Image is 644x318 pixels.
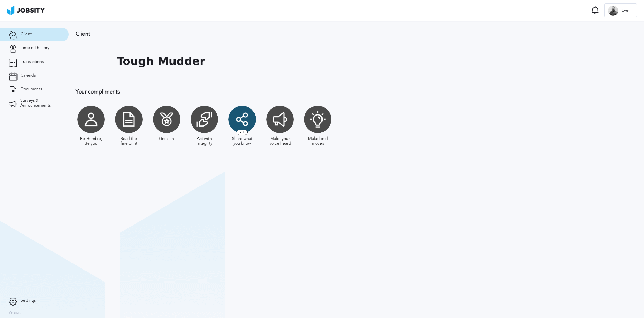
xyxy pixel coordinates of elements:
div: Go all in [159,136,174,141]
span: Ever [618,8,633,13]
span: Surveys & Announcements [20,98,60,108]
span: Transactions [21,59,44,64]
div: Make bold moves [306,136,330,146]
span: Settings [21,298,36,303]
span: Client [21,32,32,37]
label: Version: [9,311,21,315]
div: Be Humble, Be you [79,136,103,146]
span: Calendar [21,73,37,78]
button: EEver [604,3,637,17]
img: ab4bad089aa723f57921c736e9817d99.png [7,6,45,15]
span: x 1 [237,130,248,135]
div: Read the fine print [117,136,141,146]
span: Time off history [21,46,49,51]
div: Share what you know [230,136,254,146]
div: Act with integrity [192,136,216,146]
h1: Tough Mudder [117,55,205,68]
div: Make your voice heard [268,136,292,146]
div: E [608,6,618,16]
span: Documents [21,87,42,92]
h3: Client [76,31,448,37]
h3: Your compliments [76,89,448,95]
